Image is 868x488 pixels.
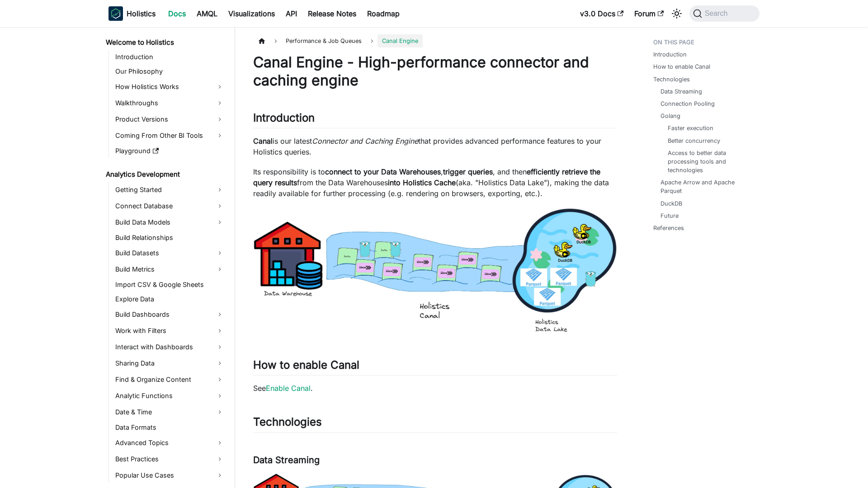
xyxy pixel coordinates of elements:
[668,136,720,145] a: Better concurrency
[113,468,227,483] a: Popular Use Cases
[253,166,617,199] p: Its responsibility is to , , and then from the Data Warehouses (aka. "Holistics Data Lake"), maki...
[113,436,227,450] a: Advanced Topics
[653,62,710,71] a: How to enable Canal
[163,6,191,21] a: Docs
[113,389,227,403] a: Analytic Functions
[103,36,227,49] a: Welcome to Holistics
[253,34,270,47] a: Home page
[113,372,227,387] a: Find & Organize Content
[113,452,227,466] a: Best Practices
[108,6,156,21] a: HolisticsHolisticsHolistics
[113,231,227,244] a: Build Relationships
[191,6,223,21] a: AMQL
[113,293,227,305] a: Explore Data
[113,96,227,110] a: Walkthroughs
[377,34,423,47] span: Canal Engine
[113,145,227,157] a: Playground
[660,99,715,108] a: Connection Pooling
[223,6,280,21] a: Visualizations
[253,34,617,47] nav: Breadcrumbs
[660,87,702,96] a: Data Streaming
[113,112,227,127] a: Product Versions
[443,167,493,176] strong: trigger queries
[660,199,682,208] a: DuckDB
[253,111,617,128] h2: Introduction
[670,6,684,21] button: Switch between dark and light mode (currently system mode)
[253,136,617,157] p: is our latest that provides advanced performance features to your Holistics queries.
[253,208,617,334] img: performance-canal-overview
[702,9,733,18] span: Search
[103,168,227,181] a: Analytics Development
[113,421,227,434] a: Data Formats
[362,6,405,21] a: Roadmap
[113,340,227,354] a: Interact with Dashboards
[325,167,441,176] strong: connect to your Data Warehouses
[113,183,227,197] a: Getting Started
[388,178,456,187] strong: into Holistics Cache
[253,136,273,145] strong: Canal
[113,324,227,338] a: Work with Filters
[660,211,679,220] a: Future
[253,455,617,466] h3: Data Streaming
[253,383,617,394] p: See .
[253,53,617,89] h1: Canal Engine - High-performance connector and caching engine
[280,6,302,21] a: API
[113,262,227,277] a: Build Metrics
[127,8,156,19] b: Holistics
[660,178,750,195] a: Apache Arrow and Apache Parquet
[113,405,227,419] a: Date & Time
[113,356,227,371] a: Sharing Data
[266,384,311,393] a: Enable Canal
[113,51,227,63] a: Introduction
[660,112,680,120] a: Golang
[653,224,684,232] a: References
[113,65,227,78] a: Our Philosophy
[113,128,227,143] a: Coming From Other BI Tools
[629,6,669,21] a: Forum
[689,5,759,22] button: Search (Command+K)
[668,124,713,132] a: Faster execution
[113,278,227,291] a: Import CSV & Google Sheets
[312,136,418,145] em: Connector and Caching Engine
[99,27,235,488] nav: Docs sidebar
[653,50,687,59] a: Introduction
[113,199,227,213] a: Connect Database
[575,6,629,21] a: v3.0 Docs
[253,358,617,375] h2: How to enable Canal
[113,80,227,94] a: How Holistics Works
[668,149,747,175] a: Access to better data processing tools and technologies
[113,215,227,230] a: Build Data Models
[302,6,362,21] a: Release Notes
[113,307,227,322] a: Build Dashboards
[253,415,617,432] h2: Technologies
[113,246,227,260] a: Build Datasets
[108,6,123,21] img: Holistics
[653,75,690,84] a: Technologies
[281,34,366,47] span: Performance & Job Queues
